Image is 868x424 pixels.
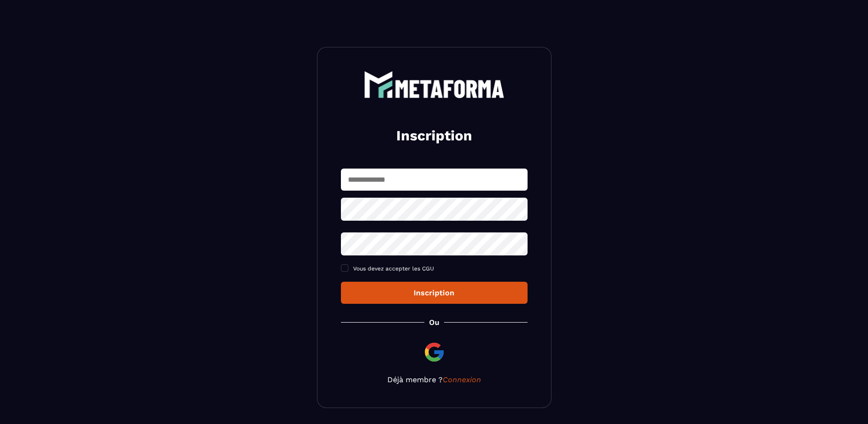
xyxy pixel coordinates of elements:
[353,265,434,272] span: Vous devez accepter les CGU
[364,71,505,98] img: logo
[348,288,520,297] div: Inscription
[429,318,439,327] p: Ou
[341,282,528,304] button: Inscription
[443,375,481,384] a: Connexion
[423,341,445,363] img: google
[341,71,528,98] a: logo
[352,126,516,145] h2: Inscription
[341,375,528,384] p: Déjà membre ?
